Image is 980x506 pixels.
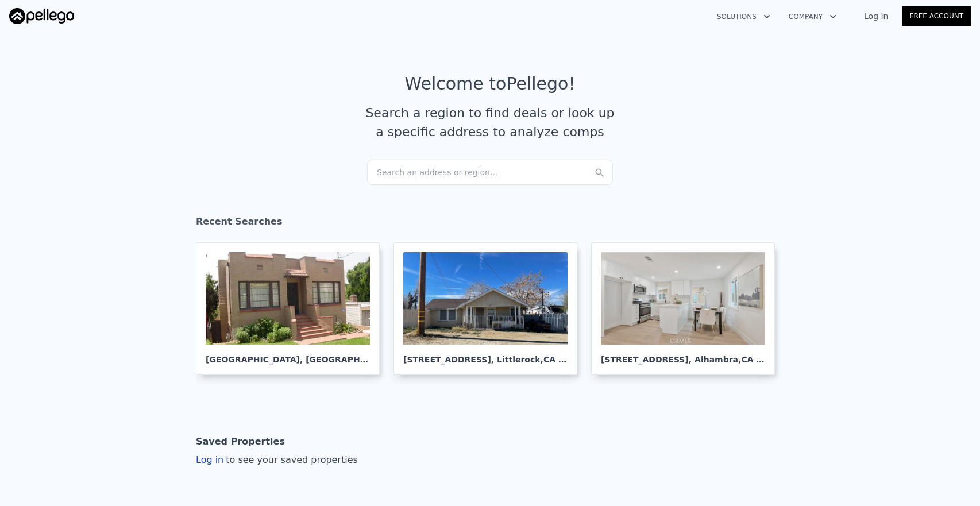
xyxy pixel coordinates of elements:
a: Log In [850,10,902,22]
div: Search an address or region... [367,160,613,185]
a: [STREET_ADDRESS], Alhambra,CA 91803 [591,242,784,375]
div: Welcome to Pellego ! [405,74,576,94]
button: Company [780,6,846,27]
div: [STREET_ADDRESS] , Alhambra [601,345,765,365]
a: [STREET_ADDRESS], Littlerock,CA 93543 [393,242,587,375]
span: , CA 93543 [541,355,587,364]
span: , CA 91803 [738,355,784,364]
div: [STREET_ADDRESS] , Littlerock [403,345,568,365]
button: Solutions [708,6,780,27]
div: Saved Properties [196,430,285,453]
span: to see your saved properties [223,454,358,465]
div: Search a region to find deals or look up a specific address to analyze comps [361,103,619,141]
div: [GEOGRAPHIC_DATA] , [GEOGRAPHIC_DATA] [206,345,370,365]
div: Log in [196,453,358,467]
img: Pellego [9,8,74,24]
a: Free Account [902,6,971,26]
div: Recent Searches [196,206,784,242]
a: [GEOGRAPHIC_DATA], [GEOGRAPHIC_DATA] [196,242,389,375]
